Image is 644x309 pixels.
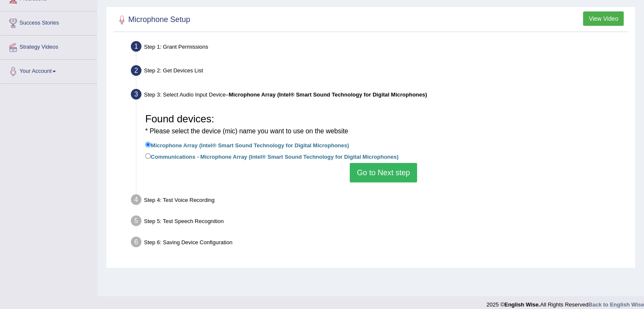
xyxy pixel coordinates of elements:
[116,14,190,26] h2: Microphone Setup
[0,36,97,57] a: Strategy Videos
[127,192,631,210] div: Step 4: Test Voice Recording
[504,301,540,308] strong: English Wise.
[145,152,398,161] label: Communications - Microphone Array (Intel® Smart Sound Technology for Digital Microphones)
[229,91,427,98] b: Microphone Array (Intel® Smart Sound Technology for Digital Microphones)
[0,11,97,33] a: Success Stories
[145,127,348,135] small: * Please select the device (mic) name you want to use on the website
[127,86,631,105] div: Step 3: Select Audio Input Device
[145,113,622,136] h3: Found devices:
[145,140,349,149] label: Microphone Array (Intel® Smart Sound Technology for Digital Microphones)
[127,234,631,253] div: Step 6: Saving Device Configuration
[350,163,417,182] button: Go to Next step
[589,301,644,308] a: Back to English Wise
[583,11,624,26] button: View Video
[145,153,151,159] input: Communications - Microphone Array (Intel® Smart Sound Technology for Digital Microphones)
[127,63,631,81] div: Step 2: Get Devices List
[127,39,631,57] div: Step 1: Grant Permissions
[145,142,151,147] input: Microphone Array (Intel® Smart Sound Technology for Digital Microphones)
[226,91,427,98] span: –
[486,296,644,309] div: 2025 © All Rights Reserved
[127,213,631,232] div: Step 5: Test Speech Recognition
[0,60,97,81] a: Your Account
